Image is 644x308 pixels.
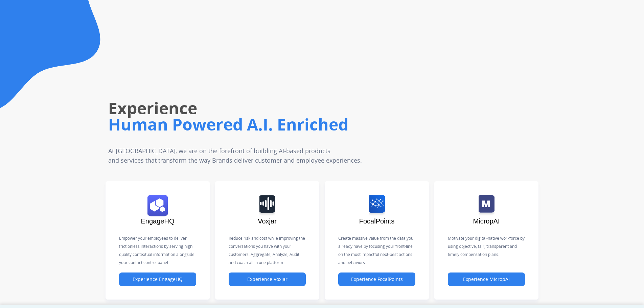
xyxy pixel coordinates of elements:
p: Create massive value from the data you already have by focusing your front-line on the most impac... [338,234,415,267]
p: Motivate your digital-native workforce by using objective, fair, transparent and timely compensat... [448,234,525,259]
button: Experience FocalPoints [338,273,415,286]
button: Experience MicropAI [448,273,525,286]
p: Reduce risk and cost while improving the conversations you have with your customers. Aggregate, A... [229,234,306,267]
p: At [GEOGRAPHIC_DATA], we are on the forefront of building AI-based products and services that tra... [108,146,411,165]
button: Experience Voxjar [229,273,306,286]
button: Experience EngageHQ [119,273,196,286]
span: MicropAI [473,217,500,225]
h1: Human Powered A.I. Enriched [108,114,455,135]
img: logo [259,195,275,216]
span: EngageHQ [141,217,175,225]
a: Experience FocalPoints [338,277,415,282]
span: Voxjar [258,217,277,225]
span: FocalPoints [359,217,395,225]
a: Experience MicropAI [448,277,525,282]
h1: Experience [108,97,455,119]
a: Experience EngageHQ [119,277,196,282]
img: logo [369,195,385,216]
a: Experience Voxjar [229,277,306,282]
img: logo [147,195,168,216]
p: Empower your employees to deliver frictionless interactions by serving high quality contextual in... [119,234,196,267]
img: logo [479,195,495,216]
